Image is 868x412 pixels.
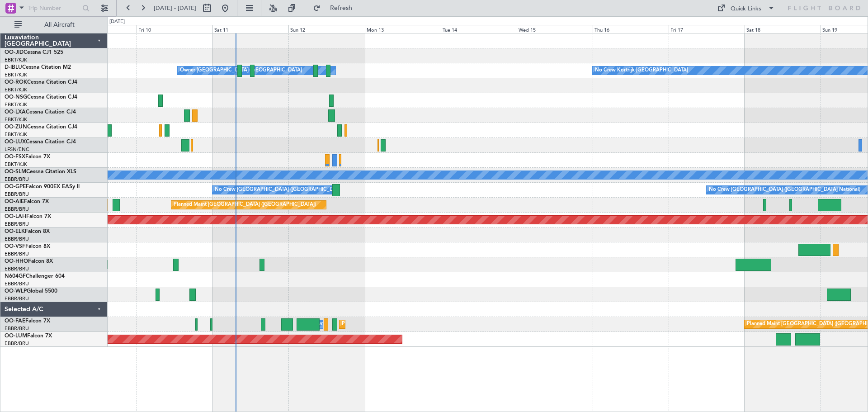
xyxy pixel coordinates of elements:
[109,18,125,26] div: [DATE]
[180,64,302,77] div: Owner [GEOGRAPHIC_DATA]-[GEOGRAPHIC_DATA]
[5,318,25,324] span: OO-FAE
[5,154,50,160] a: OO-FSXFalcon 7X
[5,101,27,108] a: EBKT/KJK
[745,25,821,33] div: Sat 18
[5,50,63,55] a: OO-JIDCessna CJ1 525
[5,325,29,332] a: EBBR/BRU
[28,1,80,15] input: Trip Number
[5,251,29,257] a: EBBR/BRU
[441,25,517,33] div: Tue 14
[5,244,50,249] a: OO-VSFFalcon 8X
[5,206,29,213] a: EBBR/BRU
[5,244,25,249] span: OO-VSF
[5,139,76,145] a: OO-LUXCessna Citation CJ4
[342,317,421,331] div: Planned Maint Melsbroek Air Base
[5,221,29,227] a: EBBR/BRU
[5,80,77,85] a: OO-ROKCessna Citation CJ4
[5,109,26,115] span: OO-LXA
[5,65,71,70] a: D-IBLUCessna Citation M2
[5,333,52,339] a: OO-LUMFalcon 7X
[5,184,80,189] a: OO-GPEFalcon 900EX EASy II
[322,5,360,11] span: Refresh
[5,124,27,130] span: OO-ZUN
[154,4,196,12] span: [DATE] - [DATE]
[5,274,65,279] a: N604GFChallenger 604
[5,176,29,183] a: EBBR/BRU
[517,25,593,33] div: Wed 15
[5,214,51,219] a: OO-LAHFalcon 7X
[174,198,316,212] div: Planned Maint [GEOGRAPHIC_DATA] ([GEOGRAPHIC_DATA])
[5,116,27,123] a: EBKT/KJK
[309,1,363,15] button: Refresh
[5,274,26,279] span: N604GF
[137,25,212,33] div: Fri 10
[5,80,27,85] span: OO-ROK
[731,5,761,14] div: Quick Links
[5,139,26,145] span: OO-LUX
[5,236,29,242] a: EBBR/BRU
[365,25,441,33] div: Mon 13
[5,333,27,339] span: OO-LUM
[669,25,745,33] div: Fri 17
[5,191,29,198] a: EBBR/BRU
[5,57,27,63] a: EBKT/KJK
[212,25,288,33] div: Sat 11
[5,340,29,347] a: EBBR/BRU
[5,199,49,204] a: OO-AIEFalcon 7X
[5,289,27,294] span: OO-WLP
[5,109,76,115] a: OO-LXACessna Citation CJ4
[5,86,27,93] a: EBKT/KJK
[5,161,27,168] a: EBKT/KJK
[5,289,57,294] a: OO-WLPGlobal 5500
[5,280,29,287] a: EBBR/BRU
[5,131,27,138] a: EBKT/KJK
[5,124,77,130] a: OO-ZUNCessna Citation CJ4
[712,1,779,15] button: Quick Links
[24,22,95,28] span: All Aircraft
[5,169,26,175] span: OO-SLM
[5,199,24,204] span: OO-AIE
[595,64,688,77] div: No Crew Kortrijk-[GEOGRAPHIC_DATA]
[5,95,27,100] span: OO-NSG
[5,229,50,234] a: OO-ELKFalcon 8X
[5,50,24,55] span: OO-JID
[5,214,26,219] span: OO-LAH
[10,18,98,32] button: All Aircraft
[5,146,29,153] a: LFSN/ENC
[215,183,366,197] div: No Crew [GEOGRAPHIC_DATA] ([GEOGRAPHIC_DATA] National)
[5,229,25,234] span: OO-ELK
[5,318,50,324] a: OO-FAEFalcon 7X
[5,65,22,70] span: D-IBLU
[5,259,28,264] span: OO-HHO
[593,25,669,33] div: Thu 16
[288,25,364,33] div: Sun 12
[5,295,29,302] a: EBBR/BRU
[5,71,27,78] a: EBKT/KJK
[5,169,76,175] a: OO-SLMCessna Citation XLS
[5,154,25,160] span: OO-FSX
[5,95,77,100] a: OO-NSGCessna Citation CJ4
[5,184,26,189] span: OO-GPE
[5,259,53,264] a: OO-HHOFalcon 8X
[709,183,860,197] div: No Crew [GEOGRAPHIC_DATA] ([GEOGRAPHIC_DATA] National)
[5,265,29,272] a: EBBR/BRU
